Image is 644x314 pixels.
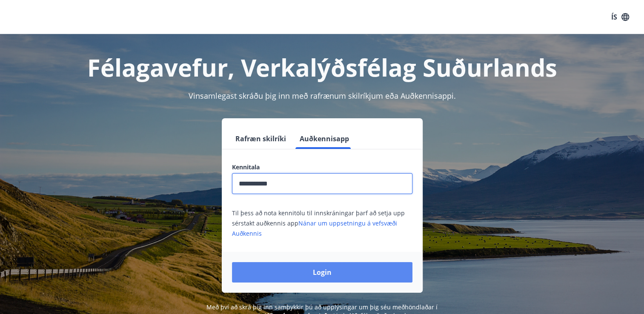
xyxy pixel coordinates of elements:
[26,51,618,83] h1: Félagavefur, Verkalýðsfélag Suðurlands
[232,163,412,171] label: Kennitala
[232,209,405,237] span: Til þess að nota kennitölu til innskráningar þarf að setja upp sérstakt auðkennis app
[232,262,412,283] button: Login
[296,128,352,149] button: Auðkennisapp
[232,128,289,149] button: Rafræn skilríki
[189,91,456,101] span: Vinsamlegast skráðu þig inn með rafrænum skilríkjum eða Auðkennisappi.
[607,9,634,25] button: ÍS
[232,219,397,237] a: Nánar um uppsetningu á vefsvæði Auðkennis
